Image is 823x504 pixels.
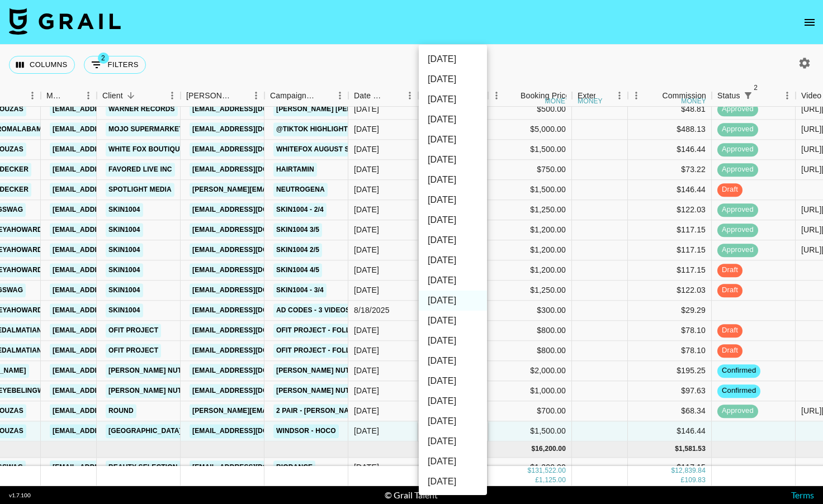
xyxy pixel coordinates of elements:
[419,270,487,291] li: [DATE]
[419,89,487,110] li: [DATE]
[419,431,487,451] li: [DATE]
[419,371,487,391] li: [DATE]
[419,49,487,69] li: [DATE]
[419,190,487,210] li: [DATE]
[419,472,487,492] li: [DATE]
[419,230,487,250] li: [DATE]
[419,130,487,150] li: [DATE]
[419,110,487,130] li: [DATE]
[419,311,487,331] li: [DATE]
[419,210,487,230] li: [DATE]
[419,351,487,371] li: [DATE]
[419,331,487,351] li: [DATE]
[419,69,487,89] li: [DATE]
[419,150,487,170] li: [DATE]
[419,250,487,270] li: [DATE]
[419,291,487,311] li: [DATE]
[419,451,487,472] li: [DATE]
[419,391,487,411] li: [DATE]
[419,411,487,431] li: [DATE]
[419,170,487,190] li: [DATE]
